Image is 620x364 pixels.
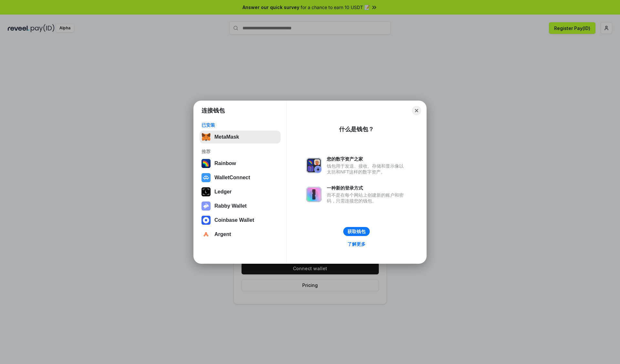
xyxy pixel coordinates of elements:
[327,185,407,191] div: 一种新的登录方式
[201,122,279,128] div: 已安装
[201,149,279,154] div: 推荐
[343,227,370,236] button: 获取钱包
[327,156,407,162] div: 您的数字资产之家
[201,230,211,239] img: svg+xml,%3Csvg%20width%3D%2228%22%20height%3D%2228%22%20viewBox%3D%220%200%2028%2028%22%20fill%3D...
[214,203,247,209] div: Rabby Wallet
[201,107,225,114] h1: 连接钱包
[347,241,366,247] div: 了解更多
[306,158,322,173] img: svg+xml,%3Csvg%20xmlns%3D%22http%3A%2F%2Fwww.w3.org%2F2000%2Fsvg%22%20fill%3D%22none%22%20viewBox...
[200,200,281,212] button: Rabby Wallet
[201,159,211,168] img: svg+xml,%3Csvg%20width%3D%22120%22%20height%3D%22120%22%20viewBox%3D%220%200%20120%20120%22%20fil...
[214,189,232,195] div: Ledger
[201,216,211,225] img: svg+xml,%3Csvg%20width%3D%2228%22%20height%3D%2228%22%20viewBox%3D%220%200%2028%2028%22%20fill%3D...
[200,214,281,227] button: Coinbase Wallet
[327,192,407,204] div: 而不是在每个网站上创建新的账户和密码，只需连接您的钱包。
[200,157,281,170] button: Rainbow
[200,171,281,184] button: WalletConnect
[200,131,281,143] button: MetaMask
[201,202,211,211] img: svg+xml,%3Csvg%20xmlns%3D%22http%3A%2F%2Fwww.w3.org%2F2000%2Fsvg%22%20fill%3D%22none%22%20viewBox...
[214,161,236,166] div: Rainbow
[201,187,211,196] img: svg+xml,%3Csvg%20xmlns%3D%22http%3A%2F%2Fwww.w3.org%2F2000%2Fsvg%22%20width%3D%2228%22%20height%3...
[347,229,366,234] div: 获取钱包
[200,228,281,241] button: Argent
[214,175,250,181] div: WalletConnect
[200,185,281,198] button: Ledger
[306,187,322,202] img: svg+xml,%3Csvg%20xmlns%3D%22http%3A%2F%2Fwww.w3.org%2F2000%2Fsvg%22%20fill%3D%22none%22%20viewBox...
[214,134,239,140] div: MetaMask
[214,217,254,223] div: Coinbase Wallet
[339,125,374,133] div: 什么是钱包？
[201,173,211,182] img: svg+xml,%3Csvg%20width%3D%2228%22%20height%3D%2228%22%20viewBox%3D%220%200%2028%2028%22%20fill%3D...
[412,106,421,115] button: Close
[344,240,369,248] a: 了解更多
[327,163,407,175] div: 钱包用于发送、接收、存储和显示像以太坊和NFT这样的数字资产。
[201,133,211,142] img: svg+xml,%3Csvg%20fill%3D%22none%22%20height%3D%2233%22%20viewBox%3D%220%200%2035%2033%22%20width%...
[214,231,231,237] div: Argent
